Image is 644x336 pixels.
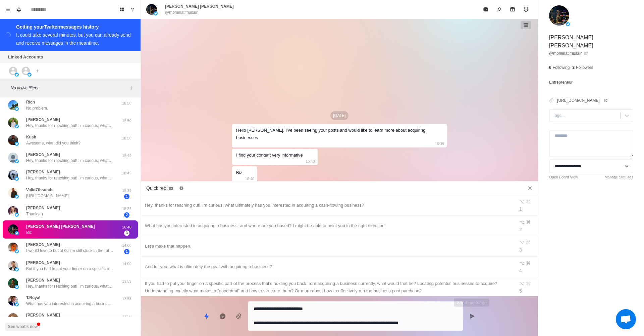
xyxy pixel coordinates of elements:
[236,152,303,159] div: I find your content very informative
[15,124,19,128] img: picture
[118,118,135,124] p: 18:50
[26,211,43,217] p: Thanks :)
[26,105,48,111] p: No problem.
[26,301,113,307] p: What has you interested in acquiring a business, and where are you based? I might be able to poin...
[145,202,511,209] div: Hey, thanks for reaching out! I'm curious, what ultimately has you interested in acquiring a cash...
[8,153,18,163] img: picture
[124,194,129,199] span: 1
[145,263,511,270] div: And for you, what is ultimately the goal with acquiring a business?
[519,259,534,274] div: ⌥ ⌘ 4
[26,295,40,301] p: T.Royal
[5,323,40,331] button: See what's new
[146,4,157,15] img: picture
[26,187,53,193] p: Valid7thsunds
[576,65,593,71] p: Followers
[118,100,135,106] p: 18:50
[479,3,492,16] button: Mark as read
[26,99,35,105] p: Rich
[8,261,18,271] img: picture
[16,32,131,46] div: It could take several minutes, but you can already send and receive messages in the meantime.
[26,117,60,123] p: [PERSON_NAME]
[26,266,113,272] p: But if you had to put your finger on a specific part of the process that’s holding you back from ...
[26,312,60,318] p: [PERSON_NAME]
[124,249,129,254] span: 1
[466,309,479,323] button: Send message
[549,5,569,26] img: picture
[124,212,129,218] span: 2
[146,185,173,192] p: Quick replies
[15,177,19,181] img: picture
[549,50,588,56] a: @mominatifhusain
[8,296,18,306] img: picture
[15,159,19,163] img: picture
[118,243,135,248] p: 14:00
[232,309,246,323] button: Add media
[519,3,533,16] button: Add reminder
[549,34,633,50] p: [PERSON_NAME] [PERSON_NAME]
[616,309,636,329] a: Open chat
[15,231,19,235] img: picture
[15,73,19,77] img: picture
[26,229,32,236] p: Biz
[566,22,570,26] img: picture
[15,249,19,253] img: picture
[8,54,43,60] p: Linked Accounts
[3,4,13,15] button: Menu
[26,223,95,229] p: [PERSON_NAME] [PERSON_NAME]
[8,118,18,128] img: picture
[28,73,32,77] img: picture
[116,4,127,15] button: Board View
[26,242,60,248] p: [PERSON_NAME]
[165,9,199,15] p: @mominatifhusain
[236,169,242,176] div: Biz
[8,278,18,288] img: picture
[245,175,255,182] p: 16:40
[525,183,535,194] button: Close quick replies
[549,79,573,86] p: Entrepreneur
[15,107,19,111] img: picture
[145,222,511,229] div: What has you interested in acquiring a business, and where are you based? I might be able to poin...
[519,280,534,295] div: ⌥ ⌘ 5
[306,158,315,165] p: 16:40
[118,135,135,141] p: 18:50
[549,174,578,180] a: Open Board View
[15,267,19,271] img: picture
[26,123,113,129] p: Hey, thanks for reaching out! I'm curious, what ultimately has you interested in acquiring a cash...
[492,3,506,16] button: Pin
[118,224,135,230] p: 16:40
[216,309,229,323] button: Reply with AI
[15,285,19,289] img: picture
[572,65,575,71] p: 3
[8,313,18,323] img: picture
[506,3,519,16] button: Archive
[15,213,19,217] img: picture
[26,158,113,164] p: Hey, thanks for reaching out! I'm curious, what ultimately has you interested in acquiring a cash...
[15,195,19,199] img: picture
[118,170,135,176] p: 18:49
[26,248,113,254] p: I would love to but at 60 i’m still stuck in the rat hole im in logistic ex military guy
[176,183,187,194] button: Edit quick replies
[8,188,18,198] img: picture
[118,296,135,302] p: 13:58
[549,65,551,71] p: 6
[435,140,444,148] p: 16:39
[8,170,18,180] img: picture
[26,277,60,283] p: [PERSON_NAME]
[330,111,348,120] p: [DATE]
[127,4,138,15] button: Show unread conversations
[154,11,158,15] img: picture
[236,127,432,141] div: Hello [PERSON_NAME], I’ve been seeing your posts and would like to learn more about acquiring bus...
[118,188,135,194] p: 18:39
[145,243,511,250] div: Let's make that happen.
[8,243,18,253] img: picture
[26,205,60,211] p: [PERSON_NAME]
[165,3,234,9] p: [PERSON_NAME] [PERSON_NAME]
[8,206,18,216] img: picture
[34,67,42,75] button: Add account
[26,175,113,181] p: Hey, thanks for reaching out! I'm curious, what ultimately has you interested in acquiring a cash...
[26,283,113,289] p: Hey, thanks for reaching out! I'm curious, what ultimately has you interested in acquiring a cash...
[8,100,18,110] img: picture
[118,261,135,267] p: 14:00
[557,97,608,103] a: [URL][DOMAIN_NAME]
[26,260,60,266] p: [PERSON_NAME]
